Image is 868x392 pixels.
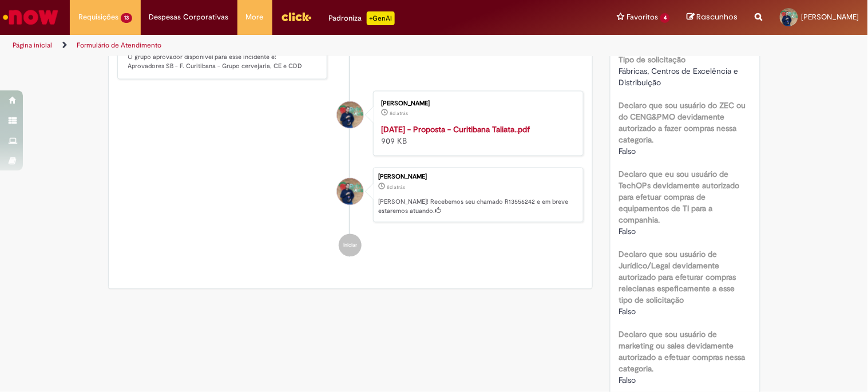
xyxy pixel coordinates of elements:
div: David Pereira Da Silva [337,102,363,128]
div: [PERSON_NAME] [378,174,577,181]
a: Formulário de Atendimento [77,41,161,50]
b: Declaro que eu sou usuário de TechOPs devidamente autorizado para efetuar compras de equipamentos... [619,169,740,225]
span: Falso [619,306,636,316]
a: Página inicial [13,41,52,50]
p: O grupo aprovador disponível para esse incidente é: Aprovadores SB - F. Curitibana - Grupo cervej... [128,53,319,70]
span: Rascunhos [697,11,738,22]
span: Requisições [78,11,118,23]
li: David Pereira Da Silva [117,168,584,223]
time: 22/09/2025 16:24:57 [390,110,408,117]
p: [PERSON_NAME]! Recebemos seu chamado R13556242 e em breve estaremos atuando. [378,198,577,216]
img: click_logo_yellow_360x200.png [281,8,312,25]
a: Rascunhos [687,12,738,23]
ul: Trilhas de página [9,35,570,56]
div: [PERSON_NAME] [381,100,572,107]
img: ServiceNow [1,6,60,29]
div: 909 KB [381,124,572,147]
div: Padroniza [329,11,395,25]
span: Falso [619,375,636,385]
div: David Pereira Da Silva [337,179,363,205]
b: Declaro que sou usuário do ZEC ou do CENG&PMO devidamente autorizado a fazer compras nessa catego... [619,100,746,145]
span: More [246,11,264,23]
b: Tipo de solicitação [619,54,686,65]
span: Falso [619,146,636,156]
span: Favoritos [627,11,658,23]
span: Falso [619,226,636,236]
span: 4 [660,13,670,23]
span: Despesas Corporativas [149,11,229,23]
span: 8d atrás [390,110,408,117]
span: 13 [121,13,132,23]
span: [PERSON_NAME] [802,12,859,22]
time: 22/09/2025 16:25:41 [387,184,405,191]
span: 8d atrás [387,184,405,191]
a: [DATE] - Proposta - Curitibana Taliata..pdf [381,125,530,135]
b: Declaro que sou usuário de Jurídico/Legal devidamente autorizado para efeturar compras relecianas... [619,249,736,305]
p: +GenAi [367,11,395,25]
b: Declaro que sou usuário de marketing ou sales devidamente autorizado a efetuar compras nessa cate... [619,329,746,374]
span: Fábricas, Centros de Excelência e Distribuição [619,66,741,88]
